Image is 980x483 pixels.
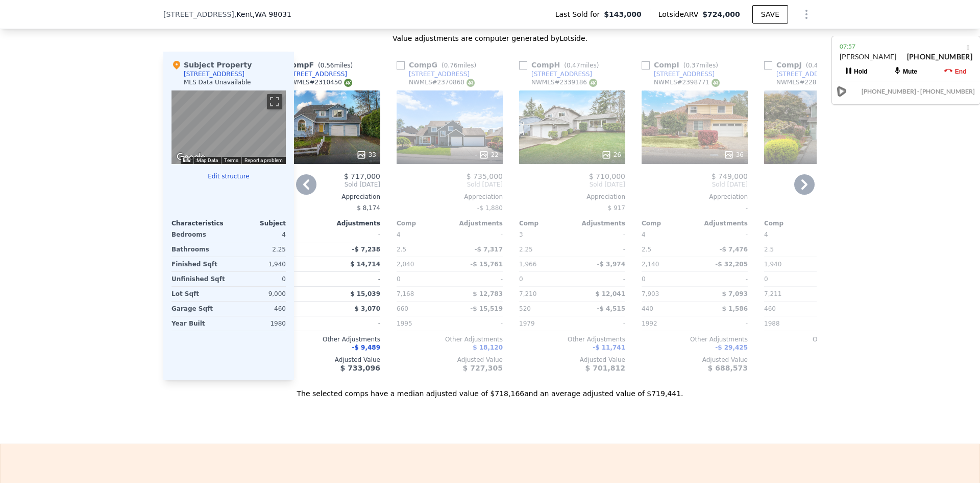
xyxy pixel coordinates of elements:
div: - [697,272,748,286]
div: 4 [231,227,286,242]
div: 2.5 [642,242,693,257]
span: 440 [642,305,653,312]
span: -$ 7,238 [352,246,380,253]
span: Sold [DATE] [397,180,503,189]
div: - [697,316,748,331]
div: [STREET_ADDRESS] [409,70,470,78]
a: Open this area in Google Maps (opens a new window) [174,151,208,164]
div: Bathrooms [171,242,227,257]
div: Adjustments [327,219,380,227]
div: 1,940 [231,257,286,271]
div: - [329,227,380,242]
span: $ 733,096 [340,364,380,372]
span: 3 [519,231,523,238]
div: Street View [171,90,286,164]
span: 1,940 [764,261,781,268]
div: 1992 [642,316,693,331]
span: 0 [519,275,523,283]
div: 2.5 [764,242,815,257]
div: - [452,227,503,242]
span: 4 [397,231,401,238]
div: MLS Data Unavailable [184,78,251,86]
div: - [574,227,625,242]
div: 1988 [764,316,815,331]
span: 4 [764,231,768,238]
span: $ 710,000 [589,172,625,180]
div: Comp H [519,60,603,70]
span: 2,040 [397,261,414,268]
a: Terms (opens in new tab) [224,157,238,163]
div: - [574,316,625,331]
span: $ 688,573 [708,364,748,372]
div: - [452,316,503,331]
div: Subject [229,219,286,227]
div: 1980 [231,316,286,331]
span: Sold [DATE] [642,180,748,189]
div: Appreciation [764,193,870,201]
div: - [642,201,748,215]
div: Comp I [642,60,722,70]
a: [STREET_ADDRESS] [274,70,347,78]
div: Comp G [397,60,480,70]
span: 1,966 [519,261,536,268]
span: Sold [DATE] [764,180,870,189]
span: $ 14,714 [350,261,380,268]
button: Show Options [796,4,817,25]
div: 0 [231,272,286,286]
div: Adjustments [695,219,748,227]
button: Edit structure [171,172,286,180]
span: -$ 29,425 [715,344,748,351]
div: NWMLS # 2398771 [654,78,720,87]
div: 9,000 [231,287,286,301]
div: Unfinished Sqft [171,272,227,286]
img: NWMLS Logo [344,79,352,87]
div: Bedrooms [171,227,227,242]
span: $ 12,041 [595,290,625,297]
span: $ 8,174 [357,204,380,212]
div: 2.25 [231,242,286,257]
span: 0.37 [685,62,699,69]
span: $ 727,305 [463,364,503,372]
img: NWMLS Logo [712,79,720,87]
span: 7,168 [397,290,414,297]
button: SAVE [752,5,788,24]
span: $ 917 [608,204,625,212]
div: 36 [724,150,744,160]
div: Appreciation [642,193,748,201]
span: Sold [DATE] [274,180,380,189]
div: 2.5 [274,242,325,257]
span: -$ 4,515 [597,305,625,312]
span: -$ 9,489 [352,344,380,351]
span: $ 12,783 [473,290,503,297]
span: , WA 98031 [253,10,291,18]
div: NWMLS # 2289466 [776,78,842,87]
span: $ 7,093 [722,290,748,297]
div: Comp [764,219,817,227]
a: Report a problem [244,157,283,163]
span: ( miles) [560,62,603,69]
span: -$ 11,741 [593,344,625,351]
img: NWMLS Logo [589,79,597,87]
span: 0.47 [808,62,822,69]
span: Lotside ARV [658,9,702,19]
div: 22 [479,150,499,160]
div: Adjusted Value [397,356,503,364]
a: [STREET_ADDRESS] [519,70,592,78]
div: NWMLS # 2370860 [409,78,475,87]
div: - [452,272,503,286]
span: 460 [764,305,776,312]
div: Other Adjustments [397,335,503,343]
span: 520 [519,305,531,312]
div: - [574,272,625,286]
div: 2.25 [519,242,570,257]
span: -$ 1,880 [477,204,503,212]
span: -$ 15,761 [470,261,503,268]
div: 33 [356,150,376,160]
span: ( miles) [314,62,357,69]
div: [STREET_ADDRESS] [286,70,347,78]
div: [STREET_ADDRESS] [184,70,244,78]
span: $ 701,812 [585,364,625,372]
img: NWMLS Logo [467,79,475,87]
div: [STREET_ADDRESS] [654,70,715,78]
div: 1990 [274,316,325,331]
